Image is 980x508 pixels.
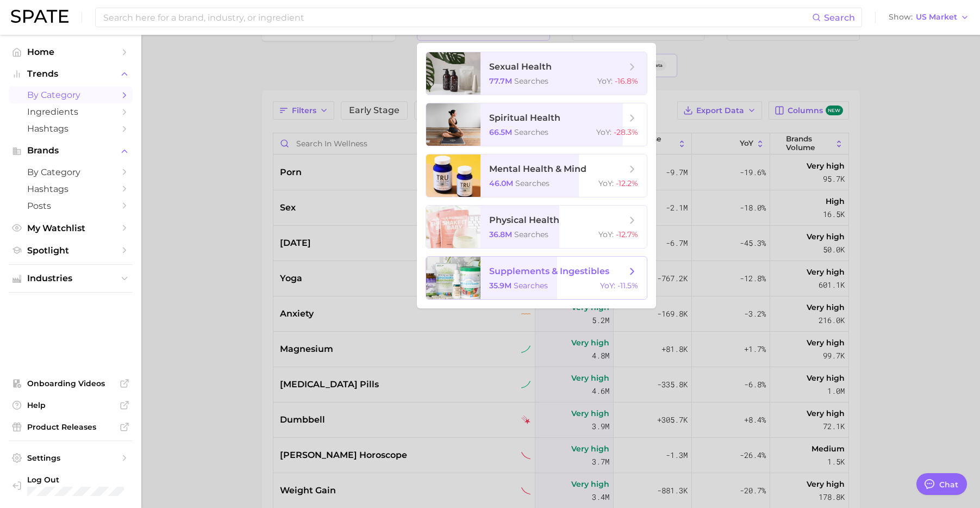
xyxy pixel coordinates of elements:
span: Product Releases [27,422,114,432]
a: Help [9,397,133,413]
span: 35.9m [489,281,511,290]
span: -16.8% [615,76,638,86]
input: Search here for a brand, industry, or ingredient [102,8,812,27]
span: by Category [27,167,114,177]
a: Hashtags [9,181,133,197]
span: Industries [27,274,114,283]
img: SPATE [11,10,68,23]
span: Brands [27,146,114,156]
span: Show [889,14,913,20]
span: searches [515,178,550,188]
button: Industries [9,270,133,287]
a: Product Releases [9,419,133,435]
span: Home [27,47,114,57]
a: Ingredients [9,103,133,120]
span: physical health [489,215,559,225]
ul: 2.Choosing Category [417,43,656,308]
span: Posts [27,201,114,211]
span: YoY : [600,281,615,290]
span: YoY : [596,127,611,137]
span: spiritual health [489,113,560,123]
span: Settings [27,453,114,463]
a: My Watchlist [9,220,133,237]
span: Onboarding Videos [27,379,114,388]
a: Settings [9,450,133,466]
span: Search [824,13,855,23]
button: Trends [9,66,133,82]
span: -12.2% [616,178,638,188]
span: Log Out [27,475,166,485]
span: My Watchlist [27,223,114,233]
span: -28.3% [614,127,638,137]
a: Spotlight [9,242,133,259]
span: -11.5% [617,281,638,290]
button: ShowUS Market [886,10,972,24]
a: Posts [9,197,133,214]
span: -12.7% [616,230,638,239]
span: supplements & ingestibles [489,266,609,276]
button: Brands [9,143,133,159]
span: sexual health [489,61,552,72]
span: Trends [27,69,114,79]
span: 66.5m [489,127,512,137]
span: Help [27,400,114,410]
span: searches [514,127,548,137]
a: Home [9,44,133,60]
span: YoY : [598,230,614,239]
span: Hashtags [27,123,114,134]
span: Spotlight [27,245,114,256]
a: Hashtags [9,120,133,137]
span: searches [514,281,548,290]
span: Hashtags [27,184,114,194]
a: by Category [9,86,133,103]
span: mental health & mind [489,164,586,174]
span: 77.7m [489,76,512,86]
span: YoY : [597,76,613,86]
span: 46.0m [489,178,513,188]
span: searches [514,230,548,239]
a: Onboarding Videos [9,375,133,392]
span: YoY : [598,178,614,188]
a: by Category [9,164,133,181]
span: searches [514,76,548,86]
a: Log out. Currently logged in with e-mail jennica_castelar@ap.tataharper.com. [9,472,133,499]
span: by Category [27,90,114,100]
span: 36.8m [489,230,512,239]
span: US Market [916,14,957,20]
span: Ingredients [27,107,114,117]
